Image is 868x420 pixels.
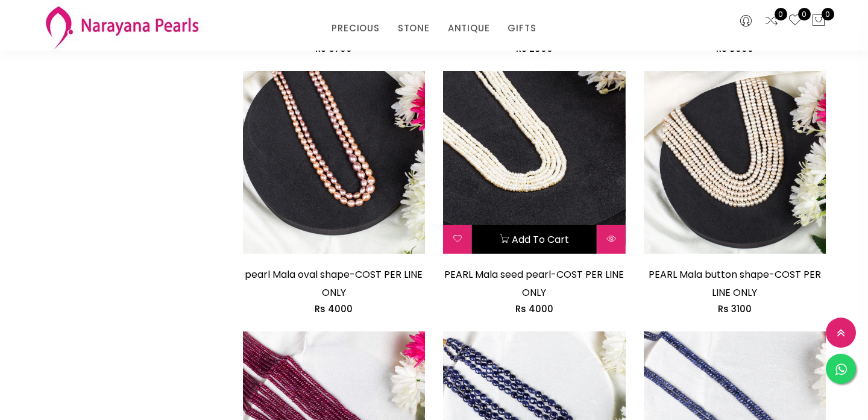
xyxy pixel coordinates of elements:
span: Rs 4000 [515,302,553,315]
a: STONE [398,19,430,37]
span: 0 [822,8,834,20]
span: Rs 3100 [718,302,752,315]
a: PEARL Mala button shape-COST PER LINE ONLY [649,268,821,299]
button: 0 [811,13,826,29]
button: Add to wishlist [443,225,471,254]
span: 0 [775,8,787,20]
a: PRECIOUS [332,19,379,37]
span: 0 [798,8,811,20]
span: Rs 4000 [315,302,353,315]
button: Quick View [597,225,626,254]
a: 0 [788,13,802,29]
a: PEARL Mala seed pearl-COST PER LINE ONLY [444,268,624,299]
a: ANTIQUE [448,19,490,37]
button: Add to cart [472,225,597,254]
a: pearl Mala oval shape-COST PER LINE ONLY [245,268,423,299]
a: 0 [764,13,779,29]
a: GIFTS [508,19,536,37]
